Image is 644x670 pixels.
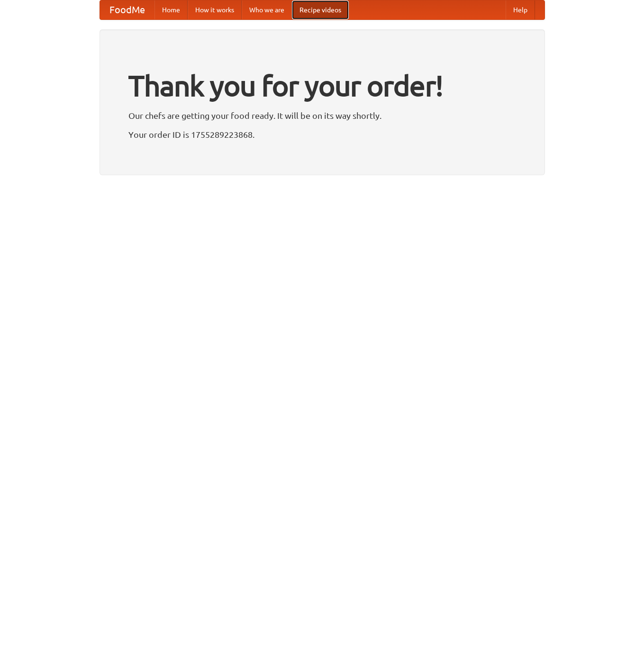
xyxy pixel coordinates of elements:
[128,108,516,123] p: Our chefs are getting your food ready. It will be on its way shortly.
[292,0,349,19] a: Recipe videos
[154,0,188,19] a: Home
[242,0,292,19] a: Who we are
[506,0,535,19] a: Help
[100,0,154,19] a: FoodMe
[188,0,242,19] a: How it works
[128,63,516,108] h1: Thank you for your order!
[128,127,516,142] p: Your order ID is 1755289223868.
